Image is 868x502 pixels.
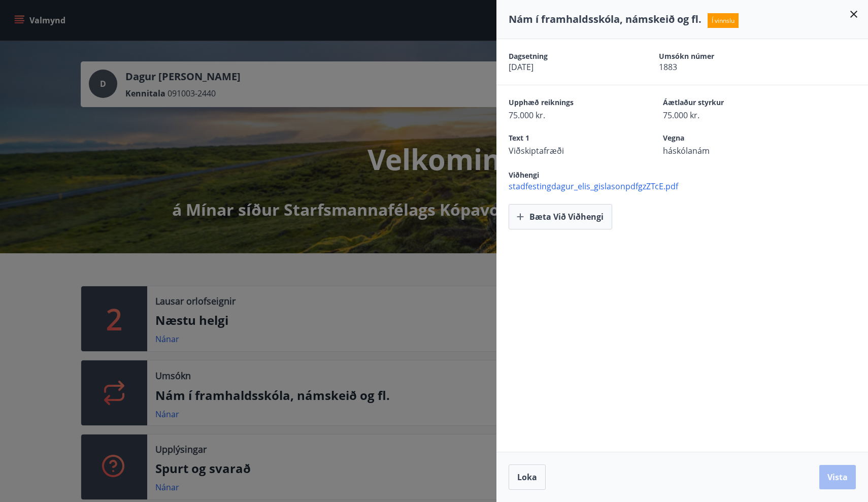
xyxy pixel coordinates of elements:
span: Viðhengi [509,170,539,180]
span: stadfestingdagur_elis_gislasonpdfgzZTcE.pdf [509,181,868,192]
span: Dagsetning [509,51,623,61]
span: Text 1 [509,133,627,145]
span: Viðskiptafræði [509,145,627,156]
span: Upphæð reiknings [509,97,627,110]
span: Umsókn númer [659,51,774,61]
span: 1883 [659,61,774,73]
span: Í vinnslu [708,13,739,28]
button: Loka [509,464,546,490]
span: Áætlaður styrkur [663,97,782,110]
span: Loka [517,472,537,483]
span: 75.000 kr. [509,110,627,121]
span: 75.000 kr. [663,110,782,121]
span: Vegna [663,133,782,145]
span: Nám í framhaldsskóla, námskeið og fl. [509,12,702,26]
span: [DATE] [509,61,623,73]
button: Bæta við viðhengi [509,204,612,229]
span: háskólanám [663,145,782,156]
